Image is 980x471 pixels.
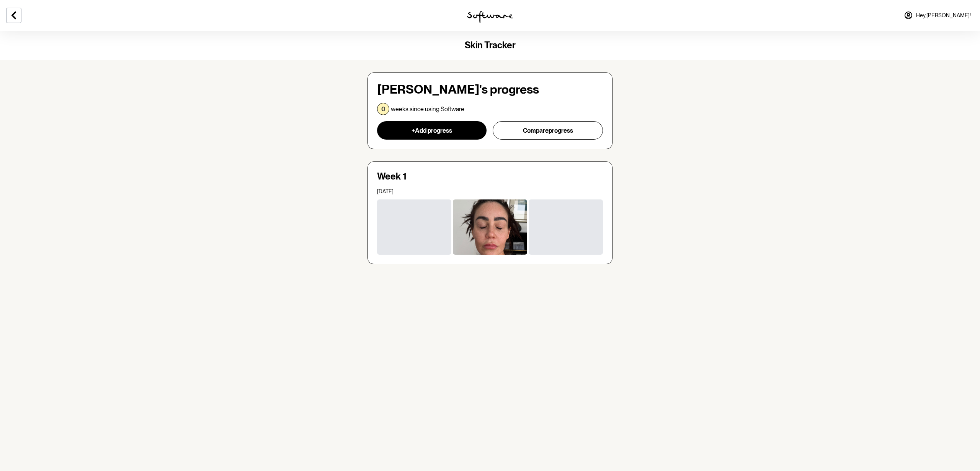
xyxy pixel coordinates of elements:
p: weeks since using Software [391,105,464,113]
h3: [PERSON_NAME] 's progress [377,82,603,97]
a: Hey,[PERSON_NAME]! [899,6,975,25]
span: progress [549,127,573,134]
h4: Week 1 [377,171,603,182]
button: Compareprogress [493,121,603,140]
img: software logo [467,11,513,23]
p: 0 [381,105,385,113]
span: [DATE] [377,188,394,194]
span: + [412,127,415,134]
button: +Add progress [377,121,487,140]
span: Hey, [PERSON_NAME] ! [916,12,971,19]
